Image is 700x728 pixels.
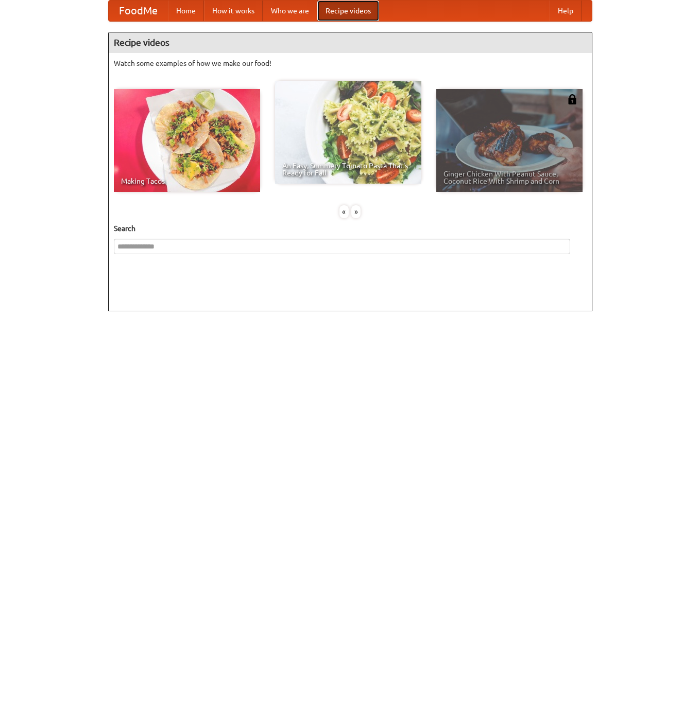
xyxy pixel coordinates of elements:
a: Making Tacos [114,89,260,192]
h5: Search [114,223,587,234]
p: Watch some examples of how we make our food! [114,58,587,68]
a: FoodMe [109,1,168,21]
a: Recipe videos [317,1,379,21]
a: An Easy, Summery Tomato Pasta That's Ready for Fall [275,81,421,184]
img: 483408.png [567,94,577,104]
span: An Easy, Summery Tomato Pasta That's Ready for Fall [282,162,414,176]
div: « [339,205,349,218]
h4: Recipe videos [109,32,592,53]
a: Home [168,1,204,21]
a: Who we are [263,1,317,21]
a: How it works [204,1,263,21]
span: Making Tacos [121,177,253,185]
a: Help [550,1,582,21]
div: » [351,205,361,218]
